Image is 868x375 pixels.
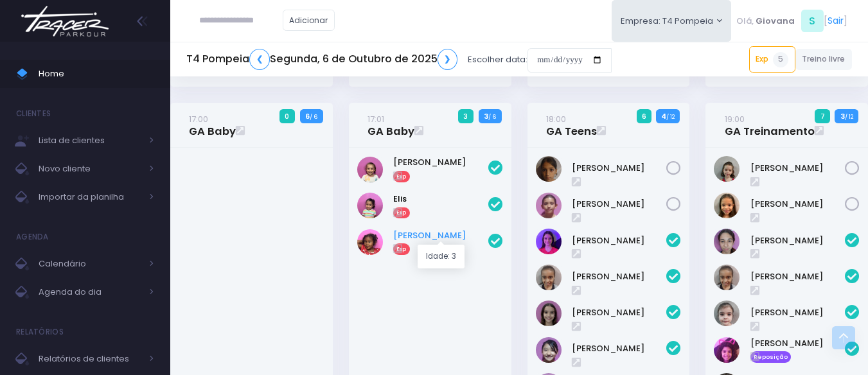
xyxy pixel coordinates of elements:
[801,10,824,32] span: S
[572,306,667,319] a: [PERSON_NAME]
[536,301,562,326] img: Giovanna vilela
[488,113,496,121] small: / 6
[637,109,652,123] span: 6
[572,342,667,355] a: [PERSON_NAME]
[310,113,317,121] small: / 6
[39,351,141,367] span: Relatórios de clientes
[16,224,49,250] h4: Agenda
[828,14,844,28] a: Sair
[750,162,846,175] a: [PERSON_NAME]
[572,234,667,247] a: [PERSON_NAME]
[16,101,51,126] h4: Clientes
[845,113,853,121] small: / 12
[186,49,457,70] h5: T4 Pompeia Segunda, 6 de Outubro de 2025
[39,189,141,205] span: Importar da planilha
[731,6,852,35] div: [ ]
[305,111,310,121] strong: 6
[661,111,666,121] strong: 4
[393,229,488,242] a: [PERSON_NAME]
[666,113,675,121] small: / 12
[536,156,562,182] img: Ana Laura Nóbrega
[186,45,612,74] div: Escolher data:
[438,49,458,70] a: ❯
[368,112,414,138] a: 17:01GA Baby
[749,46,795,72] a: Exp5
[750,351,792,363] span: Reposição
[736,15,754,28] span: Olá,
[714,193,740,218] img: Júlia Ibarrola Lima
[357,193,383,218] img: Elis
[536,265,562,290] img: Beatriz Marques Ferreira
[283,10,335,31] a: Adicionar
[714,301,740,326] img: Brunna Mateus De Paulo Alves
[572,162,667,175] a: [PERSON_NAME]
[714,265,740,290] img: Beatriz Marques Ferreira
[536,337,562,363] img: Leticia Yui Kushiyama
[189,112,236,138] a: 17:00GA Baby
[815,109,830,123] span: 7
[536,229,562,254] img: Athina Torres Kambourakis
[750,270,846,283] a: [PERSON_NAME]
[572,270,667,283] a: [PERSON_NAME]
[546,112,597,138] a: 18:00GA Teens
[714,229,740,254] img: Anita Feliciano de Carvalho
[725,112,815,138] a: 19:00GA Treinamento
[458,109,474,123] span: 3
[418,245,465,268] div: Idade: 3
[725,113,745,125] small: 19:00
[750,234,846,247] a: [PERSON_NAME]
[249,49,270,70] a: ❮
[714,337,740,363] img: Catarina souza ramos de Oliveira
[39,284,141,301] span: Agenda do dia
[750,198,846,211] a: [PERSON_NAME]
[39,65,154,82] span: Home
[279,109,295,123] span: 0
[536,193,562,218] img: Gabriela Marchina de souza Campos
[357,229,383,255] img: Zaya de Castro cavalheiro
[773,52,788,67] span: 5
[484,111,488,121] strong: 3
[750,306,846,319] a: [PERSON_NAME]
[39,161,141,177] span: Novo cliente
[393,193,488,205] a: Elis
[393,156,488,169] a: [PERSON_NAME]
[546,113,566,125] small: 18:00
[840,111,845,121] strong: 3
[39,132,141,149] span: Lista de clientes
[189,113,208,125] small: 17:00
[39,256,141,272] span: Calendário
[357,157,383,182] img: Céu Araújo Almeida de Castro Souza
[572,198,667,211] a: [PERSON_NAME]
[368,113,384,125] small: 17:01
[714,156,740,182] img: Ana carolina marucci
[795,49,853,70] a: Treino livre
[750,337,846,350] a: [PERSON_NAME]
[756,15,795,28] span: Giovana
[16,319,64,345] h4: Relatórios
